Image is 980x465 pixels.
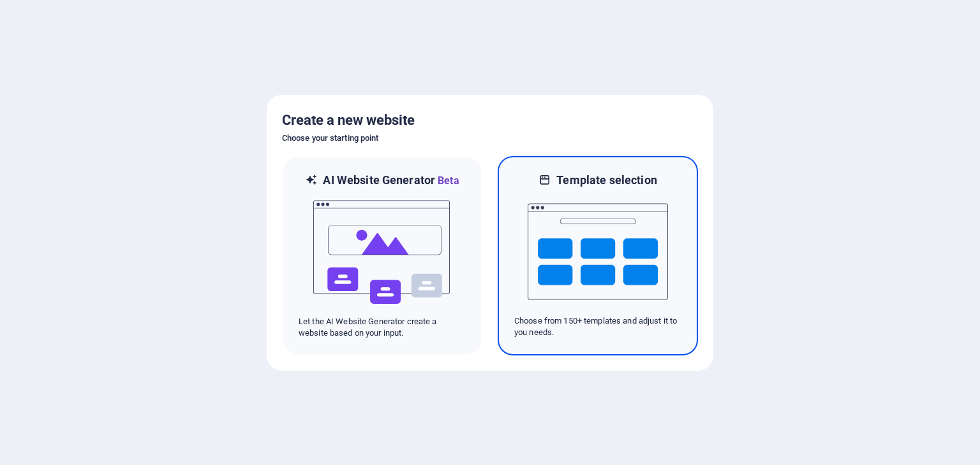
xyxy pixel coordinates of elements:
[299,316,466,339] p: Let the AI Website Generator create a website based on your input.
[323,173,459,189] h6: AI Website Generator
[498,156,698,355] div: Template selectionChoose from 150+ templates and adjust it to you needs.
[282,156,482,355] div: AI Website GeneratorBetaaiLet the AI Website Generator create a website based on your input.
[514,315,681,338] p: Choose from 150+ templates and adjust it to you needs.
[556,173,657,188] h6: Template selection
[435,175,459,187] span: Beta
[282,131,698,146] h6: Choose your starting point
[312,189,452,316] img: ai
[282,110,698,131] h5: Create a new website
